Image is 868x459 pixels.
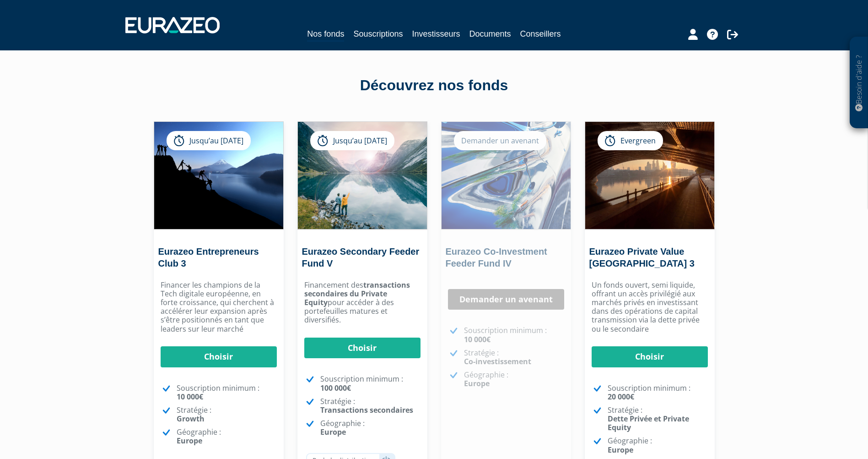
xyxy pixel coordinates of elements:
[608,392,634,402] strong: 20 000€
[320,397,421,415] p: Stratégie :
[320,383,351,393] strong: 100 000€
[177,406,277,423] p: Stratégie :
[177,392,203,402] strong: 10 000€
[412,27,460,40] a: Investisseurs
[464,326,564,344] p: Souscription minimum :
[608,445,633,455] strong: Europe
[442,122,571,229] img: Eurazeo Co-Investment Feeder Fund IV
[320,405,413,415] strong: Transactions secondaires
[446,246,547,268] a: Eurazeo Co-Investment Feeder Fund IV
[310,131,394,150] div: Jusqu’au [DATE]
[320,427,346,437] strong: Europe
[161,346,277,367] a: Choisir
[304,338,421,359] a: Choisir
[304,281,421,325] p: Financement des pour accéder à des portefeuilles matures et diversifiés.
[125,17,220,33] img: 1732889491-logotype_eurazeo_blanc_rvb.png
[464,356,531,366] strong: Co-investissement
[464,349,564,366] p: Stratégie :
[520,27,561,40] a: Conseillers
[177,384,277,401] p: Souscription minimum :
[154,122,283,229] img: Eurazeo Entrepreneurs Club 3
[302,246,420,268] a: Eurazeo Secondary Feeder Fund V
[298,122,427,229] img: Eurazeo Secondary Feeder Fund V
[353,27,403,40] a: Souscriptions
[320,375,421,392] p: Souscription minimum :
[307,27,344,42] a: Nos fonds
[161,281,277,333] p: Financer les champions de la Tech digitale européenne, en forte croissance, qui cherchent à accél...
[854,42,864,124] p: Besoin d'aide ?
[464,334,491,344] strong: 10 000€
[320,419,421,437] p: Géographie :
[598,131,663,150] div: Evergreen
[608,406,708,432] p: Stratégie :
[167,131,251,150] div: Jusqu’au [DATE]
[454,131,546,150] div: Demander un avenant
[177,414,205,424] strong: Growth
[592,346,708,367] a: Choisir
[158,246,259,268] a: Eurazeo Entrepreneurs Club 3
[448,289,564,310] a: Demander un avenant
[592,281,708,333] p: Un fonds ouvert, semi liquide, offrant un accès privilégié aux marchés privés en investissant dan...
[464,378,490,388] strong: Europe
[173,75,695,96] div: Découvrez nos fonds
[608,437,708,454] p: Géographie :
[608,384,708,401] p: Souscription minimum :
[177,428,277,445] p: Géographie :
[464,371,564,388] p: Géographie :
[608,414,689,432] strong: Dette Privée et Private Equity
[469,27,511,40] a: Documents
[304,280,410,307] strong: transactions secondaires du Private Equity
[589,246,695,268] a: Eurazeo Private Value [GEOGRAPHIC_DATA] 3
[177,436,202,446] strong: Europe
[585,122,714,229] img: Eurazeo Private Value Europe 3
